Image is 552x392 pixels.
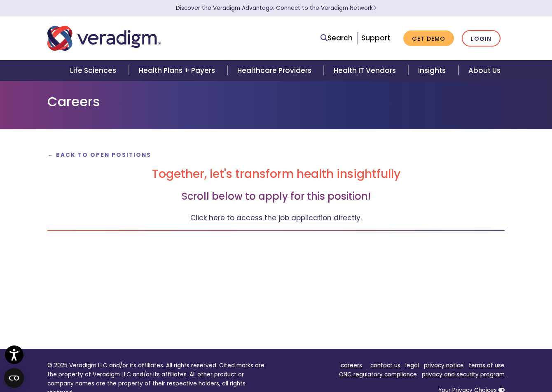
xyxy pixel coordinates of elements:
a: contact us [370,362,400,369]
a: Life Sciences [60,60,129,81]
h2: Together, let's transform health insightfully [47,167,505,181]
a: Support [361,33,390,43]
a: Insights [408,60,458,81]
a: ONC regulatory compliance [339,371,417,378]
a: Discover the Veradigm Advantage: Connect to the Veradigm NetworkLearn More [176,4,377,12]
a: Healthcare Providers [227,60,324,81]
a: Get Demo [403,30,454,47]
a: Click here to access the job application directly [190,213,360,223]
h3: Scroll below to apply for this position! [47,191,505,203]
a: Health Plans + Payers [129,60,227,81]
button: Open CMP widget [4,368,24,388]
span: Learn More [373,4,377,12]
a: Search [320,33,353,44]
a: careers [341,362,362,369]
a: Login [462,30,501,47]
a: Health IT Vendors [324,60,408,81]
p: . [47,212,505,224]
h1: Careers [47,94,505,110]
a: ← Back to Open Positions [47,151,151,159]
img: Veradigm logo [47,25,161,52]
a: About Us [458,60,510,81]
iframe: Drift Chat Widget [394,333,542,382]
iframe: Greenhouse Job Board [47,251,505,313]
